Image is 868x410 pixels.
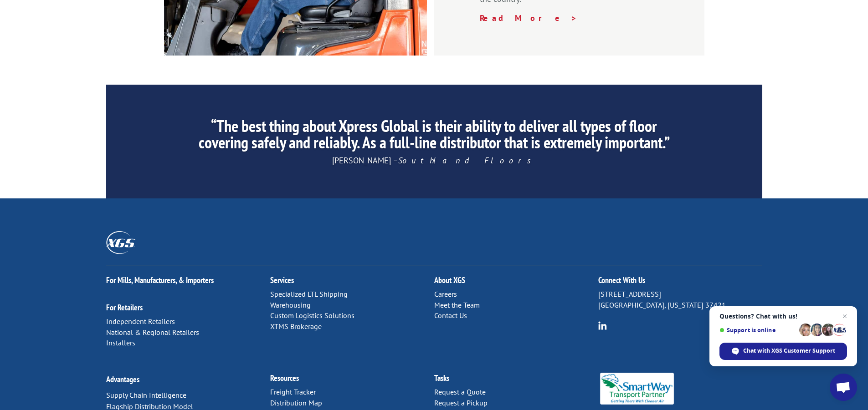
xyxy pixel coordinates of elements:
[270,311,354,320] a: Custom Logistics Solutions
[434,398,488,407] a: Request a Pickup
[270,398,322,407] a: Distribution Map
[270,322,322,331] a: XTMS Brokerage
[191,118,676,155] h2: “The best thing about Xpress Global is their ability to deliver all types of floor covering safel...
[719,343,847,360] div: Chat with XGS Customer Support
[830,374,857,401] div: Open chat
[270,373,299,383] a: Resources
[434,311,467,320] a: Contact Us
[106,231,135,253] img: XGS_Logos_ALL_2024_All_White
[106,317,175,326] a: Independent Retailers
[598,276,762,289] h2: Connect With Us
[270,300,311,309] a: Warehousing
[434,289,457,299] a: Careers
[743,347,835,355] span: Chat with XGS Customer Support
[434,300,480,309] a: Meet the Team
[598,289,762,311] p: [STREET_ADDRESS] [GEOGRAPHIC_DATA], [US_STATE] 37421
[106,374,139,385] a: Advantages
[106,338,135,347] a: Installers
[106,302,143,313] a: For Retailers
[434,387,486,396] a: Request a Quote
[719,313,847,320] span: Questions? Chat with us!
[106,328,199,337] a: National & Regional Retailers
[719,327,796,334] span: Support is online
[480,13,577,23] a: Read More >
[270,289,348,299] a: Specialized LTL Shipping
[839,311,850,322] span: Close chat
[270,387,316,396] a: Freight Tracker
[332,155,536,166] span: [PERSON_NAME] –
[598,373,676,405] img: Smartway_Logo
[270,275,294,285] a: Services
[598,321,607,330] img: group-6
[106,390,186,400] a: Supply Chain Intelligence
[434,374,598,387] h2: Tasks
[434,275,465,285] a: About XGS
[398,155,536,166] em: Southland Floors
[106,275,214,285] a: For Mills, Manufacturers, & Importers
